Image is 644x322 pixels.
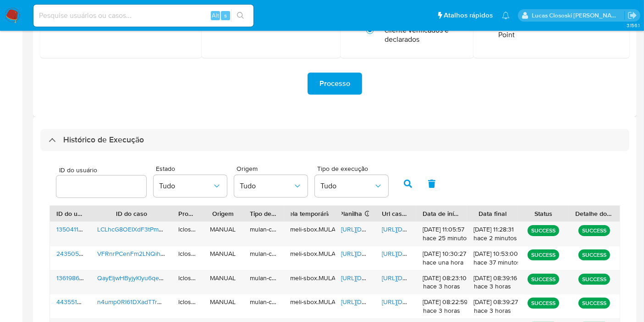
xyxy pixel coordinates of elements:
a: Sair [627,11,637,20]
span: Atalhos rápidos [444,11,493,20]
span: Alt [212,11,219,20]
span: 3.156.1 [627,22,639,29]
p: lucas.clososki@mercadolivre.com [532,11,625,20]
a: Notificações [502,11,510,19]
input: Pesquise usuários ou casos... [33,10,253,22]
button: search-icon [231,9,250,22]
span: s [224,11,227,20]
